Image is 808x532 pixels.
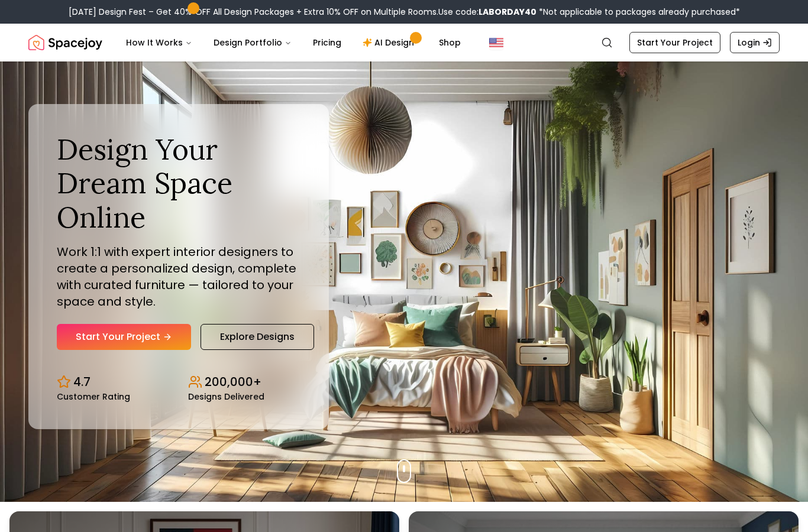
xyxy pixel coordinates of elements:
[117,31,202,54] button: How It Works
[353,31,427,54] a: AI Design
[303,31,351,54] a: Pricing
[28,31,102,54] img: Spacejoy Logo
[57,324,191,350] a: Start Your Project
[730,32,780,53] a: Login
[69,6,740,18] div: [DATE] Design Fest – Get 40% OFF All Design Packages + Extra 10% OFF on Multiple Rooms.
[536,6,740,18] span: *Not applicable to packages already purchased*
[73,374,91,390] p: 4.7
[629,32,720,53] a: Start Your Project
[57,132,300,235] h1: Design Your Dream Space Online
[57,364,300,401] div: Design stats
[117,31,470,54] nav: Main
[28,31,102,54] a: Spacejoy
[28,24,780,61] nav: Global
[188,392,264,401] small: Designs Delivered
[429,31,470,54] a: Shop
[57,244,300,310] p: Work 1:1 with expert interior designers to create a personalized design, complete with curated fu...
[201,324,314,350] a: Explore Designs
[438,6,536,18] span: Use code:
[57,392,130,401] small: Customer Rating
[479,6,536,18] b: LABORDAY40
[489,35,503,50] img: United States
[204,31,301,54] button: Design Portfolio
[205,374,261,390] p: 200,000+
